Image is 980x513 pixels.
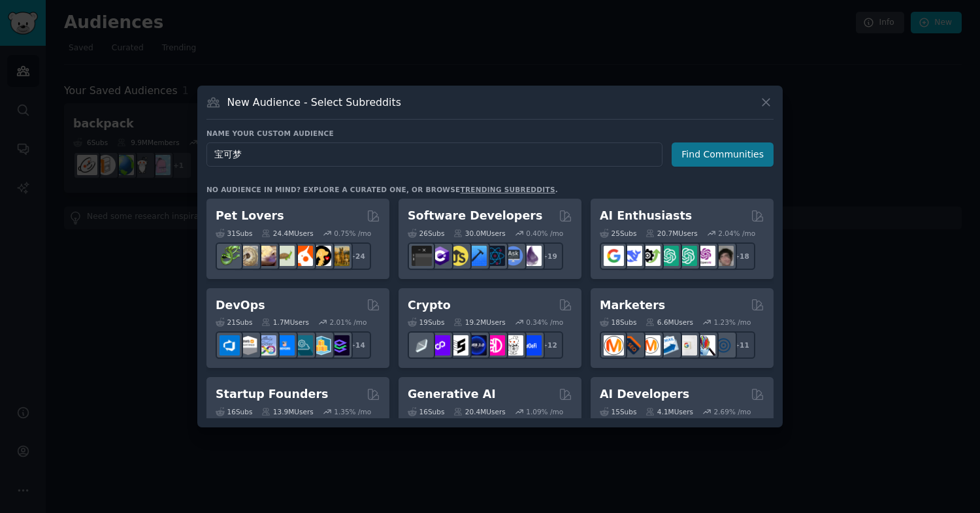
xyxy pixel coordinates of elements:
[622,335,642,356] img: bigseo
[293,335,313,356] img: platformengineering
[485,335,505,356] img: defiblockchain
[261,407,313,416] div: 13.9M Users
[453,318,505,327] div: 19.2M Users
[718,229,755,238] div: 2.04 % /mo
[329,335,350,356] img: PlatformEngineers
[503,335,523,356] img: CryptoNews
[448,246,468,266] img: learnjavascript
[714,407,751,416] div: 2.69 % /mo
[238,335,258,356] img: AWS_Certified_Experts
[503,246,523,266] img: AskComputerScience
[600,407,636,416] div: 15 Sub s
[334,229,371,238] div: 0.75 % /mo
[430,246,450,266] img: csharp
[453,229,505,238] div: 30.0M Users
[713,335,734,356] img: OnlineMarketing
[274,335,295,356] img: DevOpsLinks
[600,229,636,238] div: 25 Sub s
[713,246,734,266] img: ArtificalIntelligence
[261,318,309,327] div: 1.7M Users
[344,331,371,359] div: + 14
[604,335,624,356] img: content_marketing
[526,407,563,416] div: 1.09 % /mo
[640,246,661,266] img: AItoolsCatalog
[216,407,252,416] div: 16 Sub s
[216,208,284,224] h2: Pet Lovers
[408,407,444,416] div: 16 Sub s
[695,246,715,266] img: OpenAIDev
[206,185,558,194] div: No audience in mind? Explore a curated one, or browse .
[220,335,240,356] img: azuredevops
[408,229,444,238] div: 26 Sub s
[261,229,313,238] div: 24.4M Users
[330,318,367,327] div: 2.01 % /mo
[521,335,542,356] img: defi_
[728,242,755,270] div: + 18
[448,335,468,356] img: ethstaker
[256,335,276,356] img: Docker_DevOps
[714,318,751,327] div: 1.23 % /mo
[604,246,624,266] img: GoogleGeminiAI
[206,142,662,167] input: Pick a short name, like "Digital Marketers" or "Movie-Goers"
[640,335,661,356] img: AskMarketing
[216,318,252,327] div: 21 Sub s
[408,318,444,327] div: 19 Sub s
[216,297,265,314] h2: DevOps
[238,246,258,266] img: ballpython
[526,318,563,327] div: 0.34 % /mo
[256,246,276,266] img: leopardgeckos
[622,246,642,266] img: DeepSeek
[453,407,505,416] div: 20.4M Users
[293,246,313,266] img: cockatiel
[526,229,563,238] div: 0.40 % /mo
[645,229,697,238] div: 20.7M Users
[672,142,774,167] button: Find Communities
[334,407,371,416] div: 1.35 % /mo
[220,246,240,266] img: herpetology
[600,318,636,327] div: 18 Sub s
[206,129,774,138] h3: Name your custom audience
[485,246,505,266] img: reactnative
[311,246,331,266] img: PetAdvice
[466,246,487,266] img: iOSProgramming
[600,297,665,314] h2: Marketers
[695,335,715,356] img: MarketingResearch
[521,246,542,266] img: elixir
[311,335,331,356] img: aws_cdk
[430,335,450,356] img: 0xPolygon
[600,208,692,224] h2: AI Enthusiasts
[227,95,401,109] h3: New Audience - Select Subreddits
[274,246,295,266] img: turtle
[645,407,693,416] div: 4.1M Users
[408,208,542,224] h2: Software Developers
[412,335,432,356] img: ethfinance
[536,242,563,270] div: + 19
[645,318,693,327] div: 6.6M Users
[659,246,679,266] img: chatgpt_promptDesign
[408,297,451,314] h2: Crypto
[728,331,755,359] div: + 11
[536,331,563,359] div: + 12
[329,246,350,266] img: dogbreed
[460,186,555,193] a: trending subreddits
[344,242,371,270] div: + 24
[659,335,679,356] img: Emailmarketing
[466,335,487,356] img: web3
[600,386,689,403] h2: AI Developers
[216,386,328,403] h2: Startup Founders
[412,246,432,266] img: software
[677,335,697,356] img: googleads
[677,246,697,266] img: chatgpt_prompts_
[216,229,252,238] div: 31 Sub s
[408,386,496,403] h2: Generative AI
